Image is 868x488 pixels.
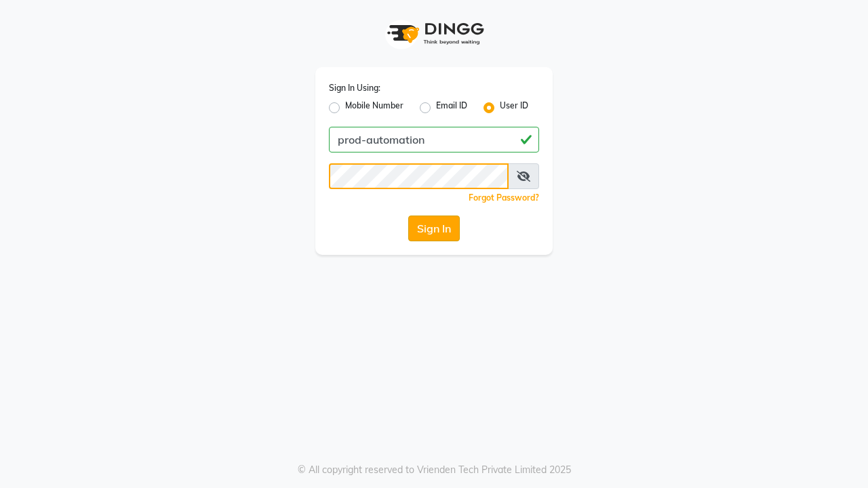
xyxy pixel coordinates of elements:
[436,100,467,116] label: Email ID
[329,127,539,152] input: Username
[345,100,403,116] label: Mobile Number
[500,100,528,116] label: User ID
[469,192,539,203] a: Forgot Password?
[329,163,509,189] input: Username
[380,14,488,54] img: logo1.svg
[408,216,460,241] button: Sign In
[329,82,380,94] label: Sign In Using:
